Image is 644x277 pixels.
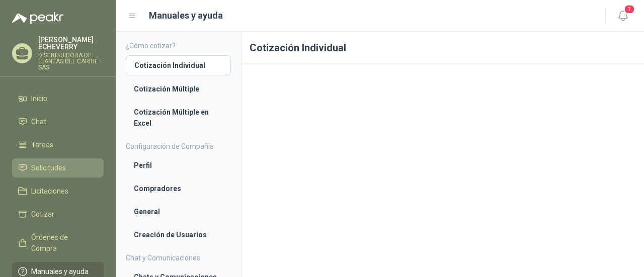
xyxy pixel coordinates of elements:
p: DISTRIBUIDORA DE LLANTAS DEL CARIBE SAS [38,52,104,70]
a: Licitaciones [12,181,104,201]
a: Solicitudes [12,158,104,177]
span: Inicio [31,93,47,104]
a: Cotizar [12,205,104,224]
span: Solicitudes [31,162,66,173]
span: Tareas [31,139,53,150]
a: Chat [12,112,104,131]
a: Cotización Múltiple [126,79,231,99]
span: 1 [624,5,635,14]
li: Creación de Usuarios [134,229,223,240]
a: Compradores [126,179,231,198]
img: Logo peakr [12,12,63,24]
span: Manuales y ayuda [31,266,89,277]
a: General [126,202,231,221]
span: Licitaciones [31,186,68,197]
li: Compradores [134,183,223,194]
p: [PERSON_NAME] ECHEVERRY [38,36,104,50]
a: Cotización Individual [126,55,231,75]
a: Órdenes de Compra [12,228,104,258]
h1: Cotización Individual [242,32,644,64]
h4: Chat y Comunicaciones [126,252,231,263]
a: Cotización Múltiple en Excel [126,103,231,133]
span: Órdenes de Compra [31,232,94,254]
h4: Configuración de Compañía [126,141,231,152]
li: Perfil [134,160,223,171]
h1: Manuales y ayuda [149,9,223,23]
li: Cotización Individual [134,60,222,71]
li: Cotización Múltiple en Excel [134,107,223,129]
span: Chat [31,116,46,127]
a: Perfil [126,156,231,175]
a: Tareas [12,135,104,154]
li: Cotización Múltiple [134,83,223,95]
span: Cotizar [31,209,54,220]
li: General [134,206,223,217]
h4: ¿Cómo cotizar? [126,40,231,51]
a: Inicio [12,89,104,108]
a: Creación de Usuarios [126,225,231,244]
button: 1 [614,7,632,25]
